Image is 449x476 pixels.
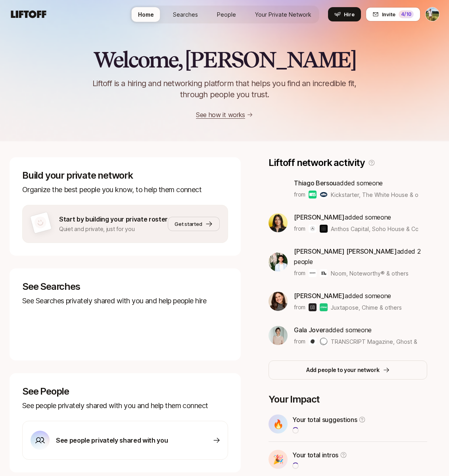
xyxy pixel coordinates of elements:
span: Searches [173,10,198,19]
span: TRANSCRIPT Magazine, Ghost & others [331,338,436,345]
img: TRANSCRIPT Magazine [309,337,317,345]
p: See People [22,386,228,397]
a: Searches [167,7,204,22]
p: Organize the best people you know, to help them connect [22,184,228,195]
img: Kickstarter [309,191,317,198]
img: Anthos Capital [309,225,317,233]
img: Noom [309,269,317,277]
p: Start by building your private roster [59,214,168,224]
p: Your total intros [292,450,338,460]
p: from [294,190,305,199]
img: Noteworthy® [320,269,328,277]
img: f4a257f3_e39d_4cdb_8942_0ec2bc106b05.jpg [269,292,288,311]
span: Your Private Network [255,10,311,19]
span: People [217,10,236,19]
p: added someone [294,291,402,301]
a: Home [132,7,160,22]
img: dc9a4624_5136_443e_b003_f78d74dec5e3.jpg [269,213,288,232]
button: Hire [328,7,361,21]
p: Your Impact [269,394,427,405]
span: Thiago Bersou [294,179,336,187]
p: from [294,337,305,346]
span: Noom, Noteworthy® & others [331,269,409,278]
a: See how it works [196,111,245,119]
p: Add people to your network [306,365,380,375]
button: Tyler Kieft [425,7,439,21]
p: See people privately shared with you and help them connect [22,400,228,411]
p: added someone [294,178,418,188]
p: Build your private network [22,170,228,181]
div: 4 /10 [399,10,414,18]
img: default-avatar.svg [33,215,48,230]
p: from [294,268,305,278]
span: [PERSON_NAME] [294,292,345,300]
span: Home [138,10,154,19]
p: Liftoff is a hiring and networking platform that helps you find an incredible fit, through people... [83,78,366,100]
span: [PERSON_NAME] [PERSON_NAME] [294,247,397,255]
img: ACg8ocKhcGRvChYzWN2dihFRyxedT7mU-5ndcsMXykEoNcm4V62MVdan=s160-c [269,326,288,345]
p: added 2 people [294,246,427,267]
button: Get started [168,217,220,231]
p: from [294,224,305,233]
span: Juxtapose, Chime & others [331,303,402,312]
img: Soho House & Co [320,225,328,233]
p: added someone [294,212,418,222]
img: 14c26f81_4384_478d_b376_a1ca6885b3c1.jpg [269,252,288,272]
p: Quiet and private, just for you [59,224,168,234]
img: The White House [320,191,328,198]
p: Your total suggestions [292,414,357,425]
img: Ghost [320,337,328,345]
p: See people privately shared with you [56,435,168,445]
span: [PERSON_NAME] [294,213,345,221]
span: Gala Jover [294,326,325,334]
p: See Searches privately shared with you and help people hire [22,295,228,306]
button: Add people to your network [269,360,427,380]
div: 🎉 [269,450,288,469]
a: Your Private Network [249,7,318,22]
span: Anthos Capital, Soho House & Co & others [331,225,443,232]
button: Invite4/10 [366,7,420,21]
div: 🔥 [269,414,288,434]
p: added someone [294,325,418,335]
span: Kickstarter, The White House & others [331,191,432,198]
span: Invite [382,10,395,18]
h2: Welcome, [PERSON_NAME] [93,48,356,71]
span: Get started [175,220,202,228]
p: from [294,303,305,312]
a: People [211,7,242,22]
p: See Searches [22,281,228,292]
span: Hire [344,10,355,18]
p: Liftoff network activity [269,157,365,168]
img: Tyler Kieft [426,8,439,21]
img: Juxtapose [309,303,317,311]
img: Chime [320,303,328,311]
